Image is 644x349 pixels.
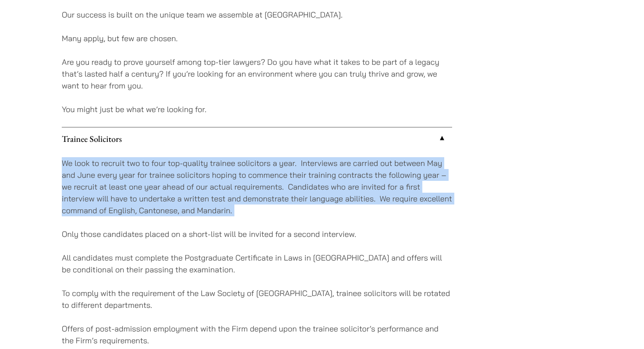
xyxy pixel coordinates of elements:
a: Trainee Solicitors [62,127,452,150]
p: You might just be what we’re looking for. [62,103,452,115]
p: Offers of post-admission employment with the Firm depend upon the trainee solicitor’s performance... [62,323,452,346]
p: Many apply, but few are chosen. [62,32,452,44]
p: Are you ready to prove yourself among top-tier lawyers? Do you have what it takes to be part of a... [62,56,452,92]
p: We look to recruit two to four top-quality trainee solicitors a year. Interviews are carried out ... [62,157,452,216]
p: Our success is built on the unique team we assemble at [GEOGRAPHIC_DATA]. [62,9,452,21]
p: To comply with the requirement of the Law Society of [GEOGRAPHIC_DATA], trainee solicitors will b... [62,287,452,311]
p: Only those candidates placed on a short-list will be invited for a second interview. [62,228,452,240]
p: All candidates must complete the Postgraduate Certificate in Laws in [GEOGRAPHIC_DATA] and offers... [62,252,452,275]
